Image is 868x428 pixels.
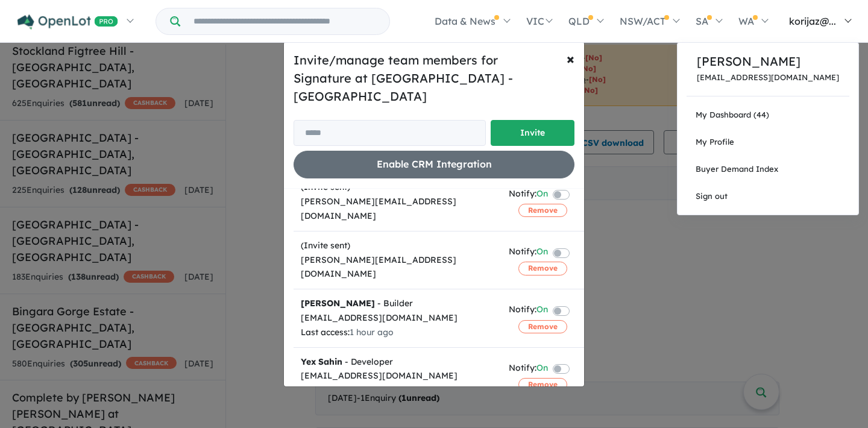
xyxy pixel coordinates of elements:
span: [DATE] [350,385,379,395]
a: Sign out [678,183,858,210]
button: Enable CRM Integration [294,151,574,178]
span: korijaz@... [789,15,836,27]
div: Last access: [301,383,494,398]
div: Last access: [301,326,494,340]
span: On [536,245,548,261]
strong: Yex Sahin [301,356,342,367]
button: Remove [518,204,567,217]
div: [EMAIL_ADDRESS][DOMAIN_NAME] [301,369,494,383]
span: On [536,303,548,319]
button: Remove [518,320,567,333]
a: Buyer Demand Index [678,156,858,183]
button: Invite [491,120,574,146]
div: Notify: [509,303,548,319]
a: My Dashboard (44) [678,101,858,128]
div: [PERSON_NAME][EMAIL_ADDRESS][DOMAIN_NAME] [301,253,494,282]
div: Notify: [509,361,548,377]
button: Remove [518,378,567,391]
div: [EMAIL_ADDRESS][DOMAIN_NAME] [301,311,494,326]
span: × [567,49,574,68]
h5: Invite/manage team members for Signature at [GEOGRAPHIC_DATA] - [GEOGRAPHIC_DATA] [294,51,574,105]
div: - Developer [301,355,494,370]
p: [PERSON_NAME] [697,52,839,71]
span: On [536,361,548,377]
span: On [536,187,548,203]
button: Remove [518,262,567,275]
span: 1 hour ago [350,327,394,338]
strong: [PERSON_NAME] [301,298,375,309]
div: (Invite sent) [301,239,494,253]
p: [EMAIL_ADDRESS][DOMAIN_NAME] [697,73,839,82]
div: - Builder [301,297,494,311]
div: [PERSON_NAME][EMAIL_ADDRESS][DOMAIN_NAME] [301,195,494,224]
span: My Profile [696,137,734,146]
div: Notify: [509,187,548,203]
input: Try estate name, suburb, builder or developer [183,8,387,34]
img: Openlot PRO Logo White [17,14,118,30]
div: Notify: [509,245,548,261]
